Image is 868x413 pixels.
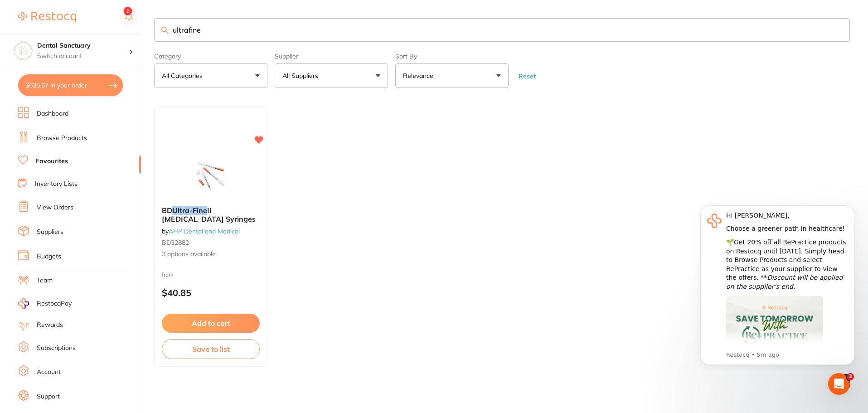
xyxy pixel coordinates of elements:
a: Account [37,368,61,377]
a: Dashboard [37,109,68,118]
a: Suppliers [37,228,63,237]
a: Restocq Logo [18,7,76,28]
button: All Suppliers [275,63,388,88]
iframe: Intercom notifications message [687,197,868,370]
p: All Suppliers [282,71,322,80]
a: Rewards [37,321,63,330]
span: 3 options available [162,250,260,259]
label: Category [154,53,267,60]
label: Supplier [275,53,388,60]
a: Budgets [37,252,61,261]
button: $635.67 in your order [18,74,123,96]
button: Reset [516,72,538,80]
p: All Categories [162,71,206,80]
a: Inventory Lists [35,180,78,189]
span: BD32882 [162,238,189,247]
button: All Categories [154,63,267,88]
img: RestocqPay [18,298,29,309]
img: Restocq Logo [18,12,76,23]
img: Dental Sanctuary [14,42,32,60]
img: BD Ultra-Fine II Insulin Syringes [181,154,240,199]
span: from [162,271,174,278]
span: II [MEDICAL_DATA] Syringes [162,206,256,223]
p: Relevance [403,71,437,80]
span: RestocqPay [37,299,72,308]
a: Team [37,276,53,285]
button: Add to cart [162,314,260,333]
a: Browse Products [37,134,87,143]
a: RestocqPay [18,298,72,309]
p: $40.85 [162,287,260,298]
a: View Orders [37,203,73,212]
em: Ultra-Fine [172,206,207,215]
span: BD [162,206,172,215]
label: Sort By [395,53,509,60]
p: Switch account [37,52,129,61]
a: Subscriptions [37,344,76,353]
a: 1 [835,372,850,390]
span: by [162,227,240,235]
a: Support [37,392,60,401]
iframe: Intercom live chat [828,373,850,395]
button: Save to list [162,339,260,359]
b: BD Ultra-Fine II Insulin Syringes [162,206,260,223]
input: Search Favourite Products [154,18,850,42]
a: AHP Dental and Medical [169,227,240,235]
span: 3 [847,373,854,380]
a: Favourites [36,157,68,166]
h4: Dental Sanctuary [37,41,129,50]
button: Relevance [395,63,509,88]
